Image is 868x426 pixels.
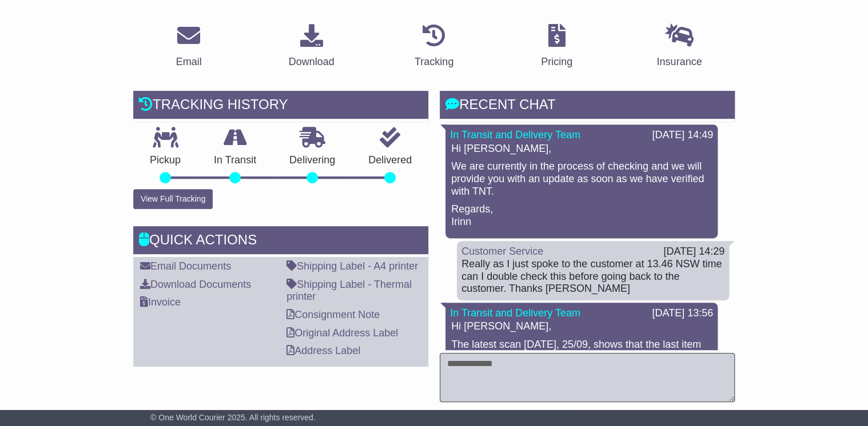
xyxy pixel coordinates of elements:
a: Download Documents [140,279,251,290]
a: Address Label [286,345,360,356]
span: © One World Courier 2025. All rights reserved. [150,413,316,422]
p: The latest scan [DATE], 25/09, shows that the last item was delivered [DATE] 8:49 am [451,339,712,363]
div: Insurance [656,54,702,70]
p: Hi [PERSON_NAME], [451,143,712,155]
p: Delivered [352,154,428,167]
a: Download [281,20,342,74]
div: [DATE] 14:49 [652,129,713,142]
a: Tracking [407,20,461,74]
div: Tracking [415,54,453,70]
button: View Full Tracking [133,189,213,209]
a: Shipping Label - Thermal printer [286,279,412,303]
div: [DATE] 13:56 [652,307,713,320]
a: In Transit and Delivery Team [450,307,580,319]
a: Pricing [533,20,580,74]
a: In Transit and Delivery Team [450,129,580,140]
div: Really as I just spoke to the customer at 13.46 NSW time can I double check this before going bac... [461,258,724,295]
div: Email [176,54,202,70]
a: Invoice [140,296,181,308]
p: Regards, Irinn [451,203,712,228]
a: Email [169,20,209,74]
p: Hi [PERSON_NAME], [451,320,712,333]
a: Consignment Note [286,309,380,320]
div: Tracking history [133,91,428,122]
a: Original Address Label [286,327,398,339]
a: Shipping Label - A4 printer [286,260,418,272]
a: Email Documents [140,260,231,272]
p: In Transit [197,154,273,167]
p: Pickup [133,154,197,167]
a: Insurance [649,20,709,74]
a: Customer Service [461,246,543,257]
div: [DATE] 14:29 [663,246,724,258]
p: Delivering [273,154,352,167]
p: We are currently in the process of checking and we will provide you with an update as soon as we ... [451,160,712,198]
div: Download [289,54,335,70]
div: RECENT CHAT [440,91,735,122]
div: Pricing [541,54,572,70]
div: Quick Actions [133,226,428,257]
